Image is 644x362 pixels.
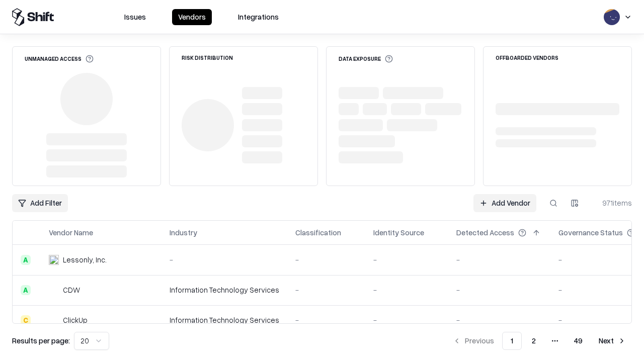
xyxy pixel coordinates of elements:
[373,254,440,265] div: -
[566,332,591,350] button: 49
[558,227,623,238] div: Governance Status
[295,227,341,238] div: Classification
[170,254,279,265] div: -
[592,198,632,208] div: 971 items
[49,255,59,265] img: Lessonly, Inc.
[496,55,558,60] div: Offboarded Vendors
[295,315,357,325] div: -
[593,332,632,350] button: Next
[182,55,233,60] div: Risk Distribution
[456,315,542,325] div: -
[232,9,285,25] button: Integrations
[373,315,440,325] div: -
[295,254,357,265] div: -
[473,194,536,212] a: Add Vendor
[49,315,59,325] img: ClickUp
[63,285,80,295] div: CDW
[447,332,632,350] nav: pagination
[456,285,542,295] div: -
[170,285,279,295] div: Information Technology Services
[49,227,93,238] div: Vendor Name
[524,332,544,350] button: 2
[12,335,70,346] p: Results per page:
[170,315,279,325] div: Information Technology Services
[21,285,31,295] div: A
[295,285,357,295] div: -
[456,227,514,238] div: Detected Access
[172,9,212,25] button: Vendors
[373,227,424,238] div: Identity Source
[21,255,31,265] div: A
[339,55,393,63] div: Data Exposure
[170,227,197,238] div: Industry
[456,254,542,265] div: -
[502,332,522,350] button: 1
[49,285,59,295] img: CDW
[63,254,107,265] div: Lessonly, Inc.
[12,194,68,212] button: Add Filter
[373,285,440,295] div: -
[63,315,88,325] div: ClickUp
[25,55,94,63] div: Unmanaged Access
[118,9,152,25] button: Issues
[21,315,31,325] div: C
